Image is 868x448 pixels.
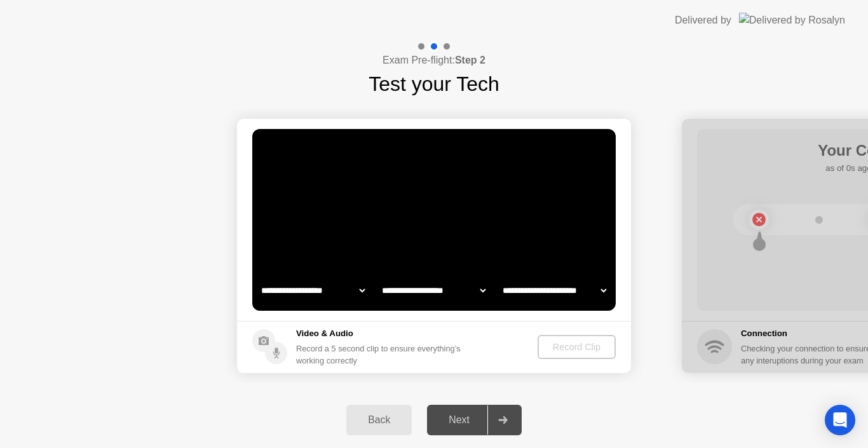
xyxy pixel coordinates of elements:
[431,414,487,426] div: Next
[259,278,367,303] select: Available cameras
[427,405,522,435] button: Next
[296,343,466,367] div: Record a 5 second clip to ensure everything’s working correctly
[379,278,488,303] select: Available speakers
[543,342,611,352] div: Record Clip
[675,13,731,28] div: Delivered by
[455,55,485,65] b: Step 2
[350,414,408,426] div: Back
[369,69,499,99] h1: Test your Tech
[538,335,616,359] button: Record Clip
[825,405,855,435] div: Open Intercom Messenger
[739,13,845,27] img: Delivered by Rosalyn
[383,53,485,68] h4: Exam Pre-flight:
[296,327,466,340] h5: Video & Audio
[466,143,482,158] div: !
[346,405,412,435] button: Back
[500,278,609,303] select: Available microphones
[475,143,491,158] div: . . .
